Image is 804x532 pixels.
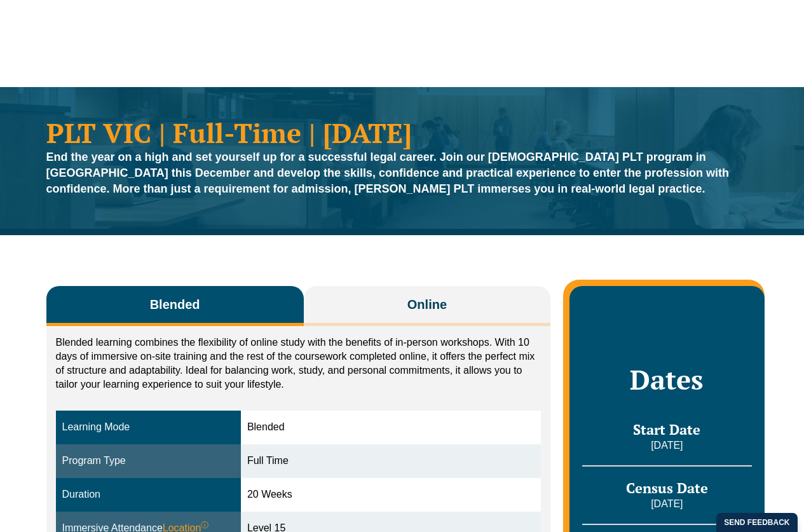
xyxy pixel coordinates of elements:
[626,479,708,497] span: Census Date
[407,296,447,313] span: Online
[633,420,700,439] span: Start Date
[46,119,758,146] h1: PLT VIC | Full-Time | [DATE]
[201,521,208,529] sup: ⓘ
[247,420,535,435] div: Blended
[62,420,235,435] div: Learning Mode
[150,296,200,313] span: Blended
[56,336,542,392] p: Blended learning combines the flexibility of online study with the benefits of in-person workshop...
[247,488,535,502] div: 20 Weeks
[46,151,730,195] strong: End the year on a high and set yourself up for a successful legal career. Join our [DEMOGRAPHIC_D...
[582,497,751,511] p: [DATE]
[582,439,751,453] p: [DATE]
[62,454,235,468] div: Program Type
[247,454,535,468] div: Full Time
[62,488,235,502] div: Duration
[582,364,751,395] h2: Dates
